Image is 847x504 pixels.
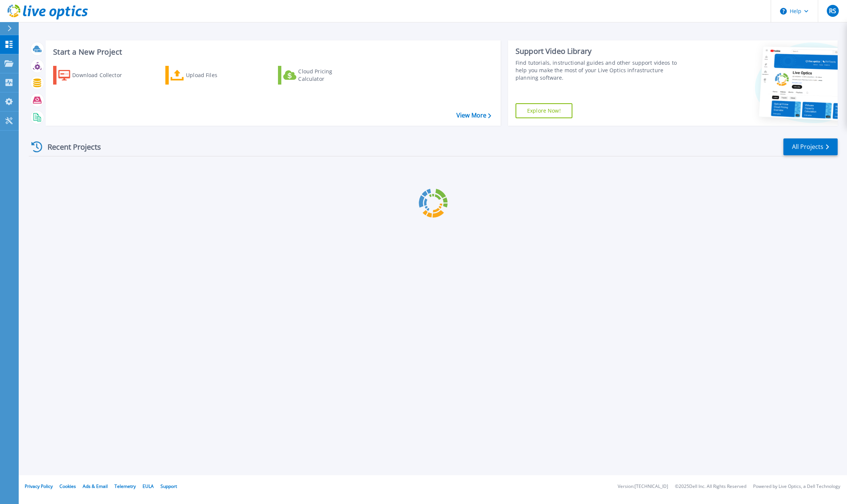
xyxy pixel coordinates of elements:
a: Upload Files [165,66,249,85]
h3: Start a New Project [53,48,491,56]
a: Telemetry [114,483,136,489]
div: Upload Files [186,68,246,83]
span: RS [829,8,836,14]
li: Powered by Live Optics, a Dell Technology [753,484,840,489]
a: Privacy Policy [25,483,53,489]
a: Explore Now! [516,103,572,118]
a: Support [160,483,177,489]
li: Version: [TECHNICAL_ID] [618,484,668,489]
div: Cloud Pricing Calculator [298,68,358,83]
a: EULA [143,483,154,489]
div: Support Video Library [516,46,685,56]
a: Ads & Email [83,483,108,489]
div: Recent Projects [29,138,111,156]
li: © 2025 Dell Inc. All Rights Reserved [675,484,746,489]
div: Download Collector [72,68,132,83]
a: View More [456,112,491,119]
a: Cloud Pricing Calculator [278,66,361,85]
a: All Projects [783,138,838,155]
div: Find tutorials, instructional guides and other support videos to help you make the most of your L... [516,59,685,82]
a: Cookies [59,483,76,489]
a: Download Collector [53,66,137,85]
